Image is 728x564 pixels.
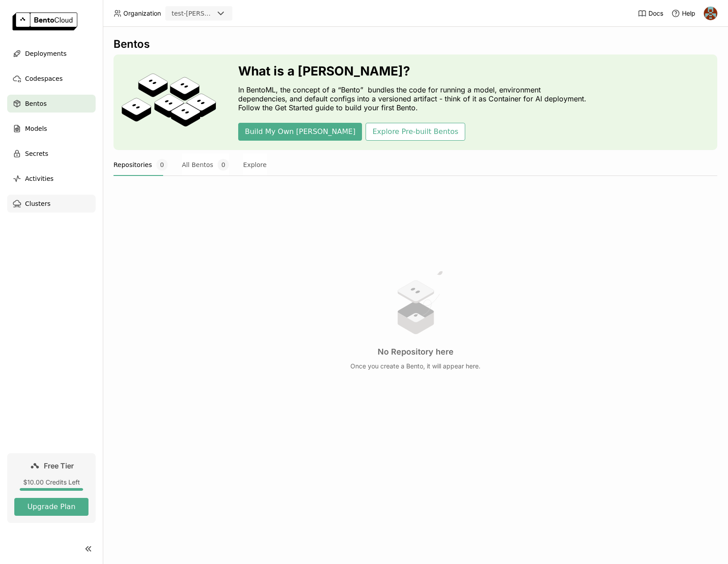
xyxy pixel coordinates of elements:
span: Models [25,123,47,134]
span: Organization [123,9,161,17]
a: Models [7,120,96,138]
a: Codespaces [7,70,96,88]
div: Bentos [114,38,717,51]
p: In BentoML, the concept of a “Bento” bundles the code for running a model, environment dependenci... [238,85,591,112]
span: Deployments [25,48,67,59]
span: Secrets [25,148,48,159]
span: Free Tier [44,461,74,470]
span: 0 [156,159,168,171]
button: All Bentos [182,154,229,176]
span: Bentos [25,98,46,109]
a: Clusters [7,195,96,213]
a: Docs [638,9,663,18]
span: Activities [25,173,54,184]
img: no results [382,269,449,336]
a: Activities [7,170,96,188]
span: Codespaces [25,73,63,84]
div: Help [671,9,695,18]
span: 0 [218,159,229,171]
div: test-[PERSON_NAME] [172,9,214,18]
a: Deployments [7,45,96,63]
img: logo [13,13,77,30]
h3: What is a [PERSON_NAME]? [238,64,591,78]
img: cover onboarding [121,73,217,132]
button: Explore [243,154,267,176]
a: Free Tier$10.00 Credits LeftUpgrade Plan [7,453,96,523]
div: $10.00 Credits Left [14,478,88,486]
h3: No Repository here [378,347,454,357]
input: Selected test-pablo. [215,9,215,18]
span: Docs [648,9,663,17]
p: Once you create a Bento, it will appear here. [350,362,480,370]
button: Upgrade Plan [14,498,88,516]
a: Bentos [7,95,96,113]
img: Pablo Salanova [704,7,717,20]
a: Secrets [7,145,96,163]
span: Clusters [25,198,50,209]
button: Explore Pre-built Bentos [366,123,465,141]
button: Build My Own [PERSON_NAME] [238,123,362,141]
span: Help [682,9,695,17]
button: Repositories [114,154,168,176]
